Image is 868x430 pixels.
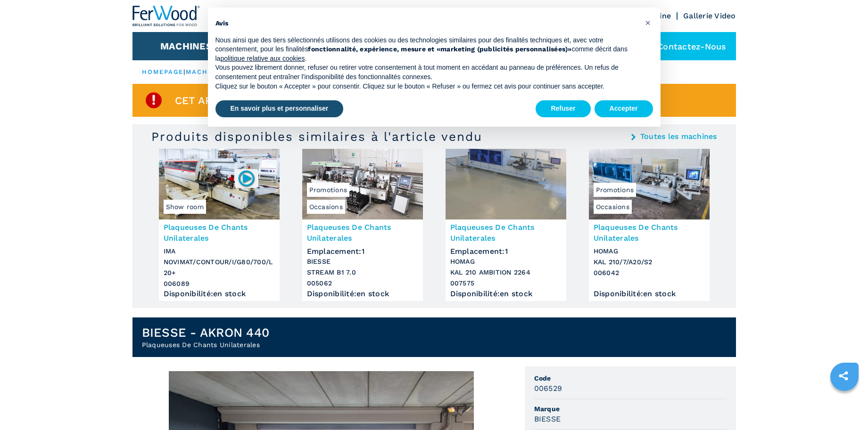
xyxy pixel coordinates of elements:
h3: IMA NOVIMAT/CONTOUR/I/G80/700/L20+ 006089 [164,246,275,289]
a: sharethis [832,364,855,388]
button: Fermer cet avis [641,15,656,30]
button: Refuser [536,100,590,117]
button: Machines [160,41,212,52]
h1: BIESSE - AKRON 440 [142,325,270,340]
button: Accepter [595,100,653,117]
h3: Plaqueuses De Chants Unilaterales [307,222,418,243]
p: Nous ainsi que des tiers sélectionnés utilisons des cookies ou des technologies similaires pour d... [215,36,638,64]
h3: BIESSE [534,414,561,424]
div: Disponibilité : en stock [450,292,562,296]
img: Ferwood [132,6,200,26]
h3: BIESSE STREAM B1 7.0 005062 [307,256,418,289]
img: 006089 [237,169,256,187]
a: HOMEPAGE [142,68,184,75]
span: Occasions [307,200,345,214]
a: machines [186,68,226,75]
h2: Plaqueuses De Chants Unilaterales [142,340,270,349]
p: Cliquez sur le bouton « Accepter » pour consentir. Cliquez sur le bouton « Refuser » ou fermez ce... [215,82,638,91]
span: Cet article est déjà vendu [175,95,336,106]
div: Emplacement : 1 [307,244,418,254]
span: Occasions [594,200,632,214]
a: Plaqueuses De Chants Unilaterales IMA NOVIMAT/CONTOUR/I/G80/700/L20+Show room006089Plaqueuses De ... [159,149,280,301]
span: Promotions [594,183,637,197]
div: Disponibilité : en stock [307,292,418,296]
img: Plaqueuses De Chants Unilaterales HOMAG KAL 210/7/A20/S2 [589,149,710,219]
span: Promotions [307,183,350,197]
img: Plaqueuses De Chants Unilaterales HOMAG KAL 210 AMBITION 2264 [446,149,566,219]
h3: Plaqueuses De Chants Unilaterales [450,222,562,243]
h3: 006529 [534,383,562,394]
h3: Produits disponibles similaires à l'article vendu [151,129,482,144]
a: Toutes les machines [640,133,717,140]
a: Plaqueuses De Chants Unilaterales BIESSE STREAM B1 7.0OccasionsPromotionsPlaqueuses De Chants Uni... [302,149,423,301]
h3: HOMAG KAL 210 AMBITION 2264 007575 [450,256,562,289]
span: Marque [534,404,727,414]
h2: Avis [215,19,638,28]
img: SoldProduct [144,91,163,110]
button: En savoir plus et personnaliser [215,100,344,117]
div: Emplacement : 1 [450,244,562,254]
img: Plaqueuses De Chants Unilaterales BIESSE STREAM B1 7.0 [302,149,423,219]
strong: fonctionnalité, expérience, mesure et «marketing (publicités personnalisées)» [308,45,571,53]
h3: Plaqueuses De Chants Unilaterales [594,222,705,243]
a: Gallerie Video [683,11,736,20]
div: Contactez-nous [634,32,736,60]
span: × [645,17,651,28]
a: Plaqueuses De Chants Unilaterales HOMAG KAL 210 AMBITION 2264Plaqueuses De Chants UnilateralesEmp... [446,149,566,301]
p: Vous pouvez librement donner, refuser ou retirer votre consentement à tout moment en accédant au ... [215,63,638,81]
div: Disponibilité : en stock [164,292,275,296]
span: Code [534,373,727,383]
div: Disponibilité : en stock [594,292,705,296]
img: Plaqueuses De Chants Unilaterales IMA NOVIMAT/CONTOUR/I/G80/700/L20+ [159,149,280,219]
h3: Plaqueuses De Chants Unilaterales [164,222,275,243]
iframe: Chat [828,388,861,423]
a: Plaqueuses De Chants Unilaterales HOMAG KAL 210/7/A20/S2OccasionsPromotionsPlaqueuses De Chants U... [589,149,710,301]
a: politique relative aux cookies [220,55,305,62]
h3: HOMAG KAL 210/7/A20/S2 006042 [594,246,705,278]
span: | [183,68,185,75]
span: Show room [164,200,206,214]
